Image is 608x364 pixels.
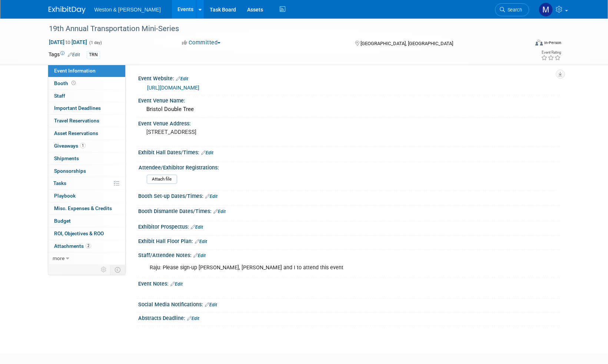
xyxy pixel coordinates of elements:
span: Playbook [54,193,76,199]
div: Exhibit Hall Dates/Times: [138,147,560,156]
span: Booth not reserved yet [70,80,77,86]
a: ROI, Objectives & ROO [48,227,125,240]
div: TRN [87,51,100,59]
div: Booth Dismantle Dates/Times: [138,206,560,215]
a: Edit [205,194,217,199]
span: ROI, Objectives & ROO [54,230,104,236]
a: Edit [213,209,226,214]
div: Exhibit Hall Floor Plan: [138,236,560,245]
div: Event Rating [541,51,561,54]
div: Event Venue Name: [138,95,560,104]
a: [URL][DOMAIN_NAME] [147,85,199,91]
a: Edit [201,150,213,155]
a: Giveaways1 [48,140,125,152]
div: Event Venue Address: [138,118,560,127]
div: Staff/Attendee Notes: [138,250,560,259]
span: Shipments [54,155,79,161]
pre: [STREET_ADDRESS] [146,129,306,135]
span: Giveaways [54,143,86,149]
a: Playbook [48,190,125,202]
a: Edit [193,253,206,258]
span: 2 [86,243,91,249]
div: Event Format [485,38,562,50]
span: Budget [54,218,71,224]
a: Travel Reservations [48,115,125,127]
div: In-Person [544,40,561,45]
span: Asset Reservations [54,130,98,136]
a: Shipments [48,152,125,165]
div: Attendee/Exhibitor Registrations: [139,162,556,171]
a: Event Information [48,65,125,77]
a: Sponsorships [48,165,125,177]
td: Tags [49,51,80,59]
a: Important Deadlines [48,102,125,114]
span: Sponsorships [54,168,86,174]
img: Format-Inperson.png [535,40,543,45]
span: Attachments [54,243,91,249]
a: Tasks [48,177,125,189]
div: Event Website: [138,73,560,82]
a: Edit [205,302,217,307]
a: Edit [68,52,80,57]
img: Mary Ann Trujillo [539,3,553,17]
td: Toggle Event Tabs [110,265,125,274]
span: more [53,255,64,261]
a: more [48,252,125,264]
a: Edit [170,282,183,287]
a: Staff [48,90,125,102]
div: Event Notes: [138,278,560,288]
span: [DATE] [DATE] [49,39,87,45]
a: Search [495,3,529,16]
button: Committed [179,39,223,47]
span: Misc. Expenses & Credits [54,205,112,211]
div: Exhibitor Prospectus: [138,221,560,231]
div: Raju: Please sign-up [PERSON_NAME], [PERSON_NAME] and I to attend this event [144,260,478,275]
a: Attachments2 [48,240,125,252]
a: Booth [48,77,125,90]
span: Important Deadlines [54,105,101,111]
div: Bristol Double Tree [144,104,554,115]
div: Abstracts Deadline: [138,313,560,322]
img: ExhibitDay [49,6,86,14]
span: [GEOGRAPHIC_DATA], [GEOGRAPHIC_DATA] [361,41,453,46]
span: Travel Reservations [54,118,99,124]
span: Booth [54,80,77,86]
a: Budget [48,215,125,227]
div: 19th Annual Transportation Mini-Series [46,22,518,36]
span: Weston & [PERSON_NAME] [94,7,161,13]
div: Social Media Notifications: [138,299,560,309]
span: Search [505,7,522,13]
span: Tasks [53,180,66,186]
a: Edit [187,316,199,321]
span: Event Information [54,68,96,74]
a: Edit [191,225,203,230]
span: to [64,39,72,45]
div: Booth Set-up Dates/Times: [138,191,560,200]
td: Personalize Event Tab Strip [97,265,110,274]
span: 1 [80,143,86,148]
span: Staff [54,93,65,99]
a: Edit [176,76,188,81]
a: Edit [195,239,207,244]
span: (1 day) [89,40,102,45]
a: Asset Reservations [48,127,125,139]
a: Misc. Expenses & Credits [48,202,125,215]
